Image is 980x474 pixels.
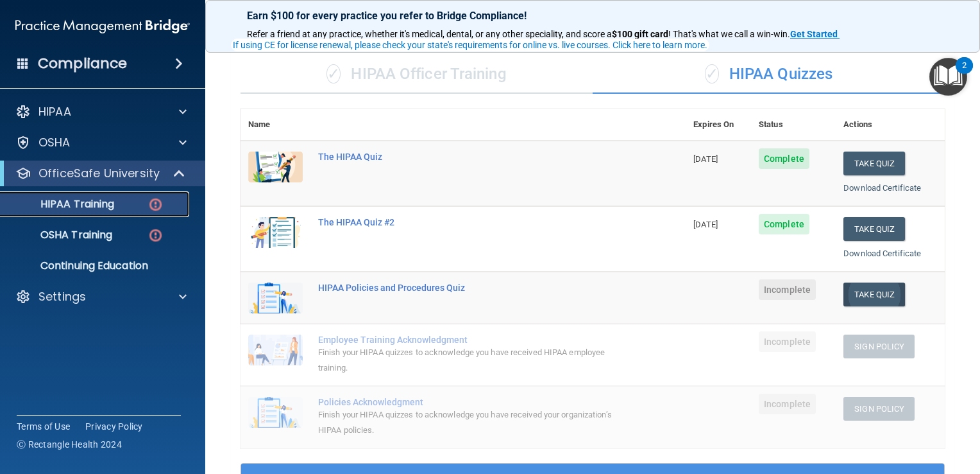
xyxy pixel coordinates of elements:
[843,397,915,421] button: Sign Policy
[8,198,114,211] p: HIPAA Training
[318,152,621,162] div: The HIPAA Quiz
[843,217,905,241] button: Take Quiz
[15,289,187,304] a: Settings
[962,66,967,82] div: 2
[790,29,838,39] strong: Get Started
[8,259,183,272] p: Continuing Education
[326,64,341,83] span: ✓
[15,166,186,181] a: OfficeSafe University
[751,109,836,141] th: Status
[85,420,143,433] a: Privacy Policy
[668,29,790,39] span: ! That's what we call a win-win.
[759,279,816,300] span: Incomplete
[231,39,709,51] button: If using CE for license renewal, please check your state's requirements for online vs. live cours...
[705,64,719,83] span: ✓
[247,10,938,22] p: Earn $100 for every practice you refer to Bridge Compliance!
[318,335,621,345] div: Employee Training Acknowledgment
[38,166,160,181] p: OfficeSafe University
[318,283,621,293] div: HIPAA Policies and Procedures Quiz
[759,331,816,352] span: Incomplete
[247,29,612,39] span: Refer a friend at any practice, whether it's medical, dental, or any other speciality, and score a
[38,289,86,304] p: Settings
[612,29,668,39] strong: $100 gift card
[318,345,621,376] div: Finish your HIPAA quizzes to acknowledge you have received HIPAA employee training.
[17,438,122,451] span: Ⓒ Rectangle Health 2024
[38,55,127,73] h4: Compliance
[759,394,816,414] span: Incomplete
[693,154,718,164] span: [DATE]
[843,249,921,258] a: Download Certificate
[929,58,967,96] button: Open Resource Center, 2 new notifications
[15,135,187,150] a: OSHA
[17,420,70,433] a: Terms of Use
[790,29,840,39] a: Get Started
[233,40,707,49] div: If using CE for license renewal, please check your state's requirements for online vs. live cours...
[836,109,945,141] th: Actions
[318,217,621,227] div: The HIPAA Quiz #2
[241,55,593,94] div: HIPAA Officer Training
[15,13,190,39] img: PMB logo
[759,148,809,169] span: Complete
[241,109,310,141] th: Name
[593,55,945,94] div: HIPAA Quizzes
[15,104,187,119] a: HIPAA
[693,220,718,229] span: [DATE]
[843,335,915,358] button: Sign Policy
[318,407,621,438] div: Finish your HIPAA quizzes to acknowledge you have received your organization’s HIPAA policies.
[318,397,621,407] div: Policies Acknowledgment
[686,109,751,141] th: Expires On
[38,104,71,119] p: HIPAA
[759,214,809,234] span: Complete
[843,152,905,175] button: Take Quiz
[148,227,164,243] img: danger-circle.6113f641.png
[843,183,921,193] a: Download Certificate
[38,135,71,150] p: OSHA
[148,197,164,213] img: danger-circle.6113f641.png
[843,283,905,306] button: Take Quiz
[8,229,112,241] p: OSHA Training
